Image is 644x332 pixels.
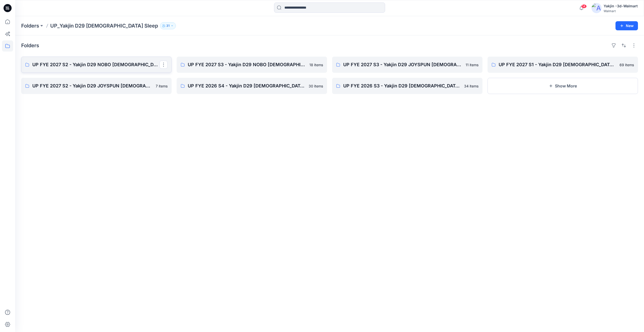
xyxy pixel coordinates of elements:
a: UP FYE 2027 S2 - Yakjin D29 NOBO [DEMOGRAPHIC_DATA] Sleepwear [21,57,172,73]
p: 7 items [156,83,168,89]
span: 14 [581,4,587,8]
a: UP FYE 2027 S3 - Yakjin D29 JOYSPUN [DEMOGRAPHIC_DATA] Sleepwear11 items [332,57,482,73]
p: UP FYE 2027 S2 - Yakjin D29 NOBO [DEMOGRAPHIC_DATA] Sleepwear [32,61,159,68]
h4: Folders [21,42,39,49]
p: UP FYE 2026 S4 - Yakjin D29 [DEMOGRAPHIC_DATA] Sleepwear [188,82,306,89]
button: New [615,21,638,30]
button: 31 [160,22,176,29]
button: Show More [488,78,638,94]
p: UP FYE 2027 S3 - Yakjin D29 NOBO [DEMOGRAPHIC_DATA] Sleepwear [188,61,306,68]
a: UP FYE 2027 S2 - Yakjin D29 JOYSPUN [DEMOGRAPHIC_DATA] Sleepwear7 items [21,78,172,94]
p: UP FYE 2027 S2 - Yakjin D29 JOYSPUN [DEMOGRAPHIC_DATA] Sleepwear [32,82,153,89]
a: Folders [21,22,39,29]
img: avatar [592,3,602,13]
p: UP_Yakjin D29 [DEMOGRAPHIC_DATA] Sleep [50,22,158,29]
a: UP FYE 2027 S3 - Yakjin D29 NOBO [DEMOGRAPHIC_DATA] Sleepwear18 items [177,57,327,73]
p: 69 items [620,62,634,67]
a: UP FYE 2026 S4 - Yakjin D29 [DEMOGRAPHIC_DATA] Sleepwear30 items [177,78,327,94]
div: Walmart [604,9,638,13]
div: Yakjin -3d-Walmart [604,3,638,9]
a: UP FYE 2026 S3 - Yakjin D29 [DEMOGRAPHIC_DATA] Sleepwear34 items [332,78,482,94]
p: 30 items [309,83,323,89]
p: UP FYE 2027 S3 - Yakjin D29 JOYSPUN [DEMOGRAPHIC_DATA] Sleepwear [343,61,463,68]
p: 34 items [464,83,478,89]
p: UP FYE 2026 S3 - Yakjin D29 [DEMOGRAPHIC_DATA] Sleepwear [343,82,461,89]
p: 31 [166,23,170,29]
p: 11 items [466,62,478,67]
p: UP FYE 2027 S1 - Yakjin D29 [DEMOGRAPHIC_DATA] Sleepwear [499,61,616,68]
p: 18 items [309,62,323,67]
a: UP FYE 2027 S1 - Yakjin D29 [DEMOGRAPHIC_DATA] Sleepwear69 items [488,57,638,73]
